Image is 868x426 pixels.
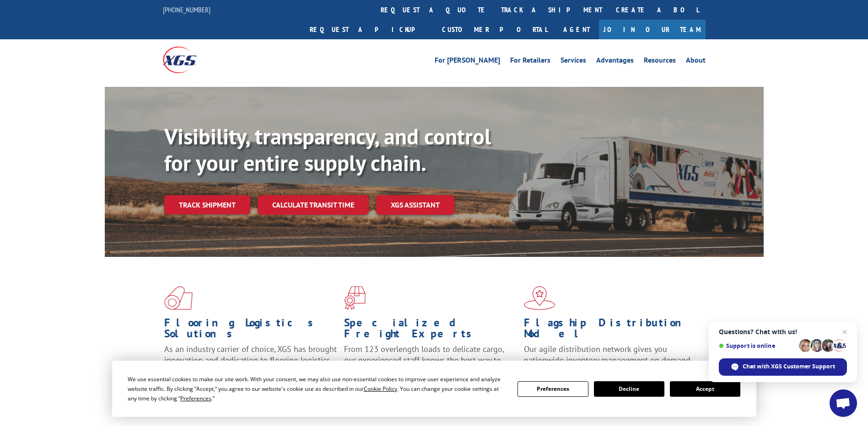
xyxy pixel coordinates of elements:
a: Calculate transit time [258,195,369,215]
a: Agent [554,20,599,39]
a: [PHONE_NUMBER] [163,5,210,14]
span: Cookie Policy [364,385,397,393]
img: xgs-icon-total-supply-chain-intelligence-red [164,286,193,310]
span: Chat with XGS Customer Support [743,362,835,371]
span: Preferences [180,394,211,402]
button: Accept [670,381,740,397]
a: Services [561,57,586,67]
a: About [686,57,706,67]
span: Support is online [719,342,796,349]
a: Track shipment [164,195,250,214]
button: Decline [594,381,664,397]
button: Preferences [518,381,588,397]
span: Chat with XGS Customer Support [719,358,847,376]
h1: Specialized Freight Experts [344,317,517,344]
a: Advantages [596,57,634,67]
span: Questions? Chat with us! [719,328,847,335]
a: For Retailers [510,57,550,67]
div: We use essential cookies to make our site work. With your consent, we may also use non-essential ... [128,374,507,403]
a: For [PERSON_NAME] [435,57,500,67]
span: As an industry carrier of choice, XGS has brought innovation and dedication to flooring logistics... [164,344,337,376]
a: Join Our Team [599,20,706,39]
span: Our agile distribution network gives you nationwide inventory management on demand. [524,344,692,365]
b: Visibility, transparency, and control for your entire supply chain. [164,122,491,177]
a: Resources [644,57,676,67]
h1: Flooring Logistics Solutions [164,317,337,344]
img: xgs-icon-flagship-distribution-model-red [524,286,555,310]
a: Customer Portal [435,20,554,39]
a: XGS ASSISTANT [376,195,454,215]
a: Open chat [830,389,857,417]
h1: Flagship Distribution Model [524,317,697,344]
img: xgs-icon-focused-on-flooring-red [344,286,366,310]
p: From 123 overlength loads to delicate cargo, our experienced staff knows the best way to move you... [344,344,517,384]
a: Request a pickup [303,20,435,39]
div: Cookie Consent Prompt [112,361,756,417]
